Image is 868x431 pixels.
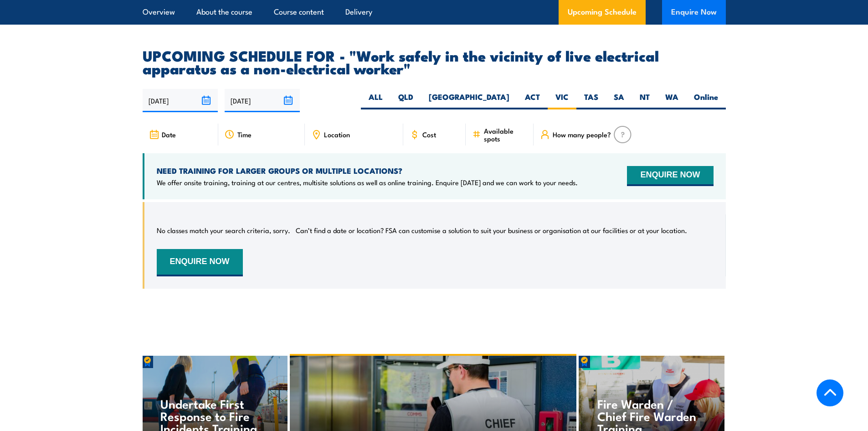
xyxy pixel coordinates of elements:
[157,226,290,235] p: No classes match your search criteria, sorry.
[143,89,218,112] input: From date
[143,49,726,74] h2: UPCOMING SCHEDULE FOR - "Work safely in the vicinity of live electrical apparatus as a non-electr...
[421,92,517,109] label: [GEOGRAPHIC_DATA]
[484,127,527,142] span: Available spots
[237,130,252,138] span: Time
[576,92,606,109] label: TAS
[553,130,611,138] span: How many people?
[157,249,243,276] button: ENQUIRE NOW
[296,226,687,235] p: Can’t find a date or location? FSA can customise a solution to suit your business or organisation...
[422,130,436,138] span: Cost
[225,89,300,112] input: To date
[517,92,548,109] label: ACT
[632,92,657,109] label: NT
[162,130,176,138] span: Date
[390,92,421,109] label: QLD
[361,92,390,109] label: ALL
[657,92,686,109] label: WA
[627,166,713,186] button: ENQUIRE NOW
[548,92,576,109] label: VIC
[686,92,726,109] label: Online
[157,178,578,187] p: We offer onsite training, training at our centres, multisite solutions as well as online training...
[324,130,350,138] span: Location
[157,166,578,176] h4: NEED TRAINING FOR LARGER GROUPS OR MULTIPLE LOCATIONS?
[606,92,632,109] label: SA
